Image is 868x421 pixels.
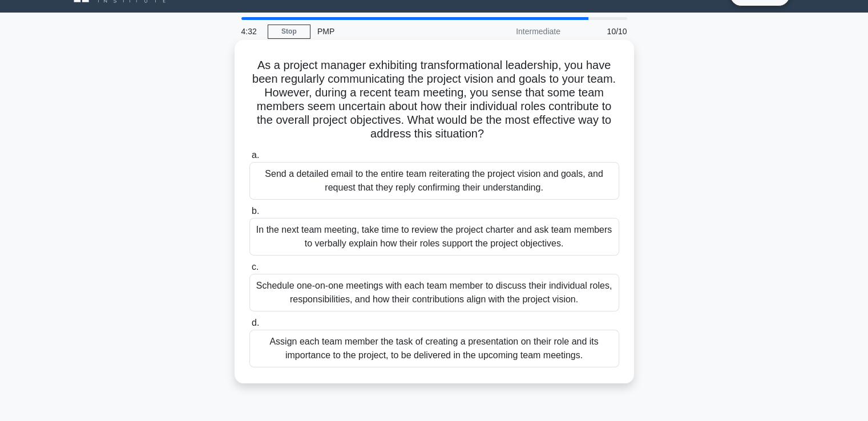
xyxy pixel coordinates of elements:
span: d. [252,318,259,327]
h5: As a project manager exhibiting transformational leadership, you have been regularly communicatin... [248,58,620,141]
div: Intermediate [467,20,567,43]
div: Assign each team member the task of creating a presentation on their role and its importance to t... [249,330,619,367]
div: PMP [310,20,467,43]
span: a. [252,150,259,160]
a: Stop [268,25,310,39]
div: 10/10 [567,20,634,43]
span: b. [252,206,259,216]
span: c. [252,262,259,272]
div: Schedule one-on-one meetings with each team member to discuss their individual roles, responsibil... [249,274,619,311]
div: In the next team meeting, take time to review the project charter and ask team members to verball... [249,218,619,256]
div: Send a detailed email to the entire team reiterating the project vision and goals, and request th... [249,162,619,200]
div: 4:32 [235,20,268,43]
